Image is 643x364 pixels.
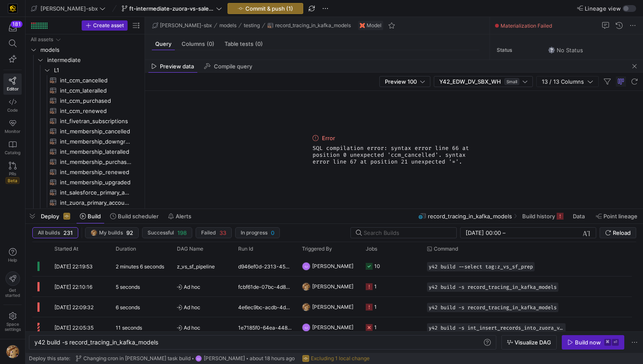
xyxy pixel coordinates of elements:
span: z_vs_sf_pipeline [177,257,215,277]
button: ft-intermediate-zuora-vs-salesforce-08052025 [119,3,224,14]
span: 198 [177,229,187,236]
span: Ad hoc [177,297,228,317]
div: Press SPACE to select this row. [29,65,141,75]
span: int_membership_upgraded​​​​​​​​​​ [60,178,131,187]
a: int_salesforce_primary_account​​​​​​​​​​ [29,187,141,198]
span: ft-intermediate-zuora-vs-salesforce-08052025 [129,5,214,12]
span: Monitor [5,129,20,134]
span: intermediate [47,55,140,65]
div: 4e6ec9bc-acdb-4d37-8bcb-b289fae4e555 [233,297,297,317]
span: Compile query [214,64,252,69]
a: Monitor [3,116,22,137]
span: Visualize DAG [515,339,551,346]
button: Reload [600,227,636,238]
span: [DATE] 22:10:16 [54,284,92,290]
a: Spacesettings [3,308,22,336]
a: int_membership_purchased​​​​​​​​​​ [29,157,141,167]
a: int_ccm_cancelled​​​​​​​​​​ [29,75,141,85]
div: Press SPACE to select this row. [29,96,141,106]
span: Y42_EDW_DV_SBX_WH [439,78,501,85]
a: Editor [3,73,22,95]
div: Press SPACE to select this row. [29,75,141,85]
button: record_tracing_in_kafka_models [265,20,353,31]
span: L1 [54,65,140,75]
span: y42 build -s record_tracing_in_kafka_models [34,339,158,346]
button: Help [3,244,22,266]
span: Lineage view [585,5,621,12]
span: Build history [522,213,555,220]
span: record_tracing_in_kafka_models [428,213,512,220]
button: Successful198 [142,227,192,238]
img: No status [548,47,555,54]
y42-duration: 6 seconds [116,304,140,310]
span: [PERSON_NAME]-sbx [160,23,212,28]
span: Command [434,246,458,252]
div: fcbf61de-07bc-4d8a-8856-59a5b983ea7c [233,277,297,296]
span: y42 build -s record_tracing_in_kafka_models [429,284,557,290]
div: Press SPACE to select this row. [29,136,141,147]
span: [PERSON_NAME]-sbx [40,5,98,12]
a: int_zuora_primary_accounts​​​​​​​​​​ [29,198,141,208]
button: Failed33 [196,227,232,238]
button: testing [242,20,262,31]
input: Search Builds [364,229,450,236]
span: Query [155,41,171,47]
span: Beta [6,177,20,184]
span: int_membership_renewed​​​​​​​​​​ [60,167,131,177]
div: Build now [575,339,601,346]
img: https://storage.googleapis.com/y42-prod-data-exchange/images/uAsz27BndGEK0hZWDFeOjoxA7jCwgK9jE472... [9,4,17,13]
span: [DATE] 22:09:32 [54,304,94,310]
a: int_ccm_renewed​​​​​​​​​​ [29,106,141,116]
span: 13 / 13 Columns [542,78,587,85]
span: – [503,229,506,236]
span: int_fivetran_subscriptions​​​​​​​​​​ [60,116,131,126]
span: int_ccm_lateralled​​​​​​​​​​ [60,86,131,96]
div: 181 [11,21,23,28]
span: Started At [54,246,78,252]
span: int_membership_purchased​​​​​​​​​​ [60,157,131,167]
span: record_tracing_in_kafka_models [275,23,351,28]
span: 33 [219,229,226,236]
a: int_membership_renewed​​​​​​​​​​ [29,167,141,177]
span: Columns [182,41,214,47]
button: Excluding 1 local change [300,353,372,364]
div: Press SPACE to select this row. [29,45,141,55]
span: Materialization Failed [501,23,552,29]
kbd: ⌘ [604,339,611,346]
span: Commit & push (1) [245,5,293,12]
span: Point lineage [603,213,637,220]
button: Data [569,209,590,223]
button: All builds231 [32,227,78,238]
div: GJ [195,355,202,362]
span: 92 [126,229,133,236]
button: Changing cron in [PERSON_NAME] task buildGJ[PERSON_NAME]about 18 hours ago [74,353,297,364]
img: https://storage.googleapis.com/y42-prod-data-exchange/images/1Nvl5cecG3s9yuu18pSpZlzl4PBNfpIlp06V... [302,282,310,291]
span: PRs [9,171,16,176]
span: y42 build -s record_tracing_in_kafka_models [429,305,557,310]
a: int_ccm_lateralled​​​​​​​​​​ [29,85,141,96]
button: [PERSON_NAME]-sbx [150,20,214,31]
span: [PERSON_NAME] [312,256,353,276]
span: testing [244,23,260,28]
span: [PERSON_NAME] [312,297,353,317]
span: y42 build -s int_insert_records_into_zuora_vs_salesforce [429,325,564,331]
div: 1 [374,297,377,317]
span: No Status [548,47,583,54]
span: Triggered By [302,246,332,252]
span: 0 [271,229,274,236]
div: Press SPACE to select this row. [29,167,141,177]
img: https://storage.googleapis.com/y42-prod-data-exchange/images/1Nvl5cecG3s9yuu18pSpZlzl4PBNfpIlp06V... [302,303,310,311]
span: int_ccm_cancelled​​​​​​​​​​ [60,76,131,85]
y42-duration: 5 seconds [116,284,140,290]
span: int_zuora_primary_accounts​​​​​​​​​​ [60,198,131,208]
div: Press SPACE to select this row. [29,157,141,167]
span: Jobs [366,246,377,252]
span: All builds [38,230,60,236]
span: Preview data [160,64,194,69]
button: Build scheduler [106,209,162,223]
button: [PERSON_NAME]-sbx [29,3,108,14]
span: Error [322,135,335,141]
button: In progress0 [235,227,280,238]
span: Catalog [5,150,20,155]
span: SQL compilation error: syntax error line 66 at position 0 unexpected 'ccm_cancelled'. syntax erro... [313,145,476,165]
